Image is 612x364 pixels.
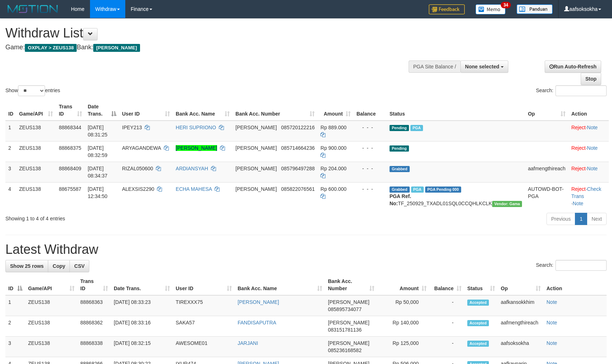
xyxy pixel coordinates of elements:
[571,145,586,151] a: Reject
[429,316,464,337] td: -
[581,73,601,85] a: Stop
[5,275,25,295] th: ID: activate to sort column descending
[568,162,609,182] td: ·
[176,125,216,130] a: HERI SUPRIONO
[59,125,81,130] span: 88868344
[69,260,89,272] a: CSV
[18,85,45,96] select: Showentries
[122,186,154,192] span: ALEXSIS2290
[536,85,607,96] label: Search:
[88,125,108,138] span: [DATE] 08:31:25
[410,125,423,131] span: Marked by aafkaynarin
[5,182,16,210] td: 4
[390,145,409,152] span: Pending
[5,212,249,222] div: Showing 1 to 4 of 4 entries
[429,295,464,316] td: -
[568,100,609,121] th: Action
[25,316,77,337] td: ZEUS138
[587,145,598,151] a: Note
[320,125,346,130] span: Rp 889.000
[5,85,60,96] label: Show entries
[5,4,60,14] img: MOTION_logo.png
[546,213,575,225] a: Previous
[465,64,499,69] span: None selected
[411,187,424,193] span: Marked by aafpengsreynich
[425,187,461,193] span: PGA Pending
[176,166,208,171] a: ARDIANSYAH
[173,337,235,357] td: AWESOME01
[320,186,346,192] span: Rp 600.000
[5,44,401,51] h4: Game: Bank:
[235,275,325,295] th: Bank Acc. Name: activate to sort column ascending
[93,44,140,52] span: [PERSON_NAME]
[328,327,361,333] span: Copy 083151781136 to clipboard
[571,186,601,199] a: Check Trans
[173,316,235,337] td: SAKA57
[409,60,460,73] div: PGA Site Balance /
[5,141,16,162] td: 2
[356,144,384,152] div: - - -
[390,125,409,131] span: Pending
[88,145,108,158] span: [DATE] 08:32:59
[25,337,77,357] td: ZEUS138
[546,320,557,325] a: Note
[25,275,77,295] th: Game/API: activate to sort column ascending
[498,275,544,295] th: Op: activate to sort column ascending
[77,295,111,316] td: 88868363
[387,100,525,121] th: Status
[5,26,401,40] h1: Withdraw List
[525,162,568,182] td: aafmengthireach
[356,165,384,172] div: - - -
[5,121,16,141] td: 1
[5,242,607,257] h1: Latest Withdraw
[111,275,173,295] th: Date Trans.: activate to sort column ascending
[325,275,377,295] th: Bank Acc. Number: activate to sort column ascending
[111,337,173,357] td: [DATE] 08:32:15
[390,187,410,193] span: Grabbed
[356,124,384,131] div: - - -
[492,201,522,207] span: Vendor URL: https://trx31.1velocity.biz
[5,162,16,182] td: 3
[16,182,56,210] td: ZEUS138
[571,166,586,171] a: Reject
[16,141,56,162] td: ZEUS138
[281,125,315,130] span: Copy 085720122216 to clipboard
[16,121,56,141] td: ZEUS138
[544,275,607,295] th: Action
[467,300,489,306] span: Accepted
[176,145,217,151] a: [PERSON_NAME]
[501,2,510,8] span: 34
[238,299,279,305] a: [PERSON_NAME]
[56,100,85,121] th: Trans ID: activate to sort column ascending
[235,145,277,151] span: [PERSON_NAME]
[173,275,235,295] th: User ID: activate to sort column ascending
[546,340,557,346] a: Note
[555,85,607,96] input: Search:
[568,121,609,141] td: ·
[525,100,568,121] th: Op: activate to sort column ascending
[320,166,346,171] span: Rp 204.000
[545,60,601,73] a: Run Auto-Refresh
[238,320,276,325] a: FANDISAPUTRA
[16,162,56,182] td: ZEUS138
[476,4,506,14] img: Button%20Memo.svg
[377,316,429,337] td: Rp 140,000
[77,337,111,357] td: 88868338
[377,337,429,357] td: Rp 125,000
[387,182,525,210] td: TF_250929_TXADL01SQL0CCQHLKCLK
[356,185,384,193] div: - - -
[5,100,16,121] th: ID
[16,100,56,121] th: Game/API: activate to sort column ascending
[59,166,81,171] span: 88868409
[575,213,587,225] a: 1
[571,186,586,192] a: Reject
[48,260,70,272] a: Copy
[74,263,85,269] span: CSV
[59,186,81,192] span: 88675587
[525,182,568,210] td: AUTOWD-BOT-PGA
[320,145,346,151] span: Rp 900.000
[10,263,44,269] span: Show 25 rows
[59,145,81,151] span: 88868375
[235,166,277,171] span: [PERSON_NAME]
[587,213,607,225] a: Next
